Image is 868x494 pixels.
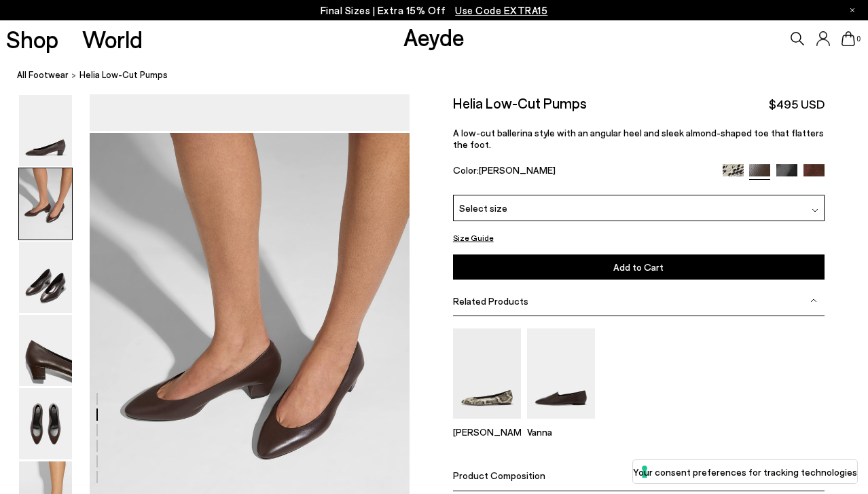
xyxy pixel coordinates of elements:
[403,22,465,51] a: Aeyde
[19,315,72,386] img: Helia Low-Cut Pumps - Image 4
[527,328,595,418] img: Vanna Almond-Toe Loafers
[19,242,72,313] img: Helia Low-Cut Pumps - Image 3
[633,460,857,483] button: Your consent preferences for tracking technologies
[527,426,595,438] p: Vanna
[453,470,545,481] span: Product Composition
[17,68,69,82] a: All Footwear
[455,4,547,16] span: Navigate to /collections/ss25-final-sizes
[19,168,72,240] img: Helia Low-Cut Pumps - Image 2
[453,94,587,111] h2: Helia Low-Cut Pumps
[453,229,494,246] button: Size Guide
[453,127,825,150] p: A low-cut ballerina style with an angular heel and sleek almond-shaped toe that flatters the foot.
[812,207,818,214] img: svg%3E
[453,328,521,418] img: Ellie Almond-Toe Flats
[855,35,862,43] span: 0
[842,31,855,46] a: 0
[17,57,868,94] nav: breadcrumb
[321,2,548,19] p: Final Sizes | Extra 15% Off
[453,164,710,180] div: Color:
[453,409,521,438] a: Ellie Almond-Toe Flats [PERSON_NAME]
[479,164,556,176] span: [PERSON_NAME]
[613,261,664,273] span: Add to Cart
[459,200,507,214] span: Select size
[769,96,825,113] span: $495 USD
[82,27,143,51] a: World
[453,254,825,280] button: Add to Cart
[810,297,817,304] img: svg%3E
[527,409,595,438] a: Vanna Almond-Toe Loafers Vanna
[19,388,72,459] img: Helia Low-Cut Pumps - Image 5
[633,465,857,479] label: Your consent preferences for tracking technologies
[6,27,58,51] a: Shop
[79,68,168,82] span: Helia Low-Cut Pumps
[19,95,72,166] img: Helia Low-Cut Pumps - Image 1
[453,294,528,306] span: Related Products
[453,426,521,438] p: [PERSON_NAME]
